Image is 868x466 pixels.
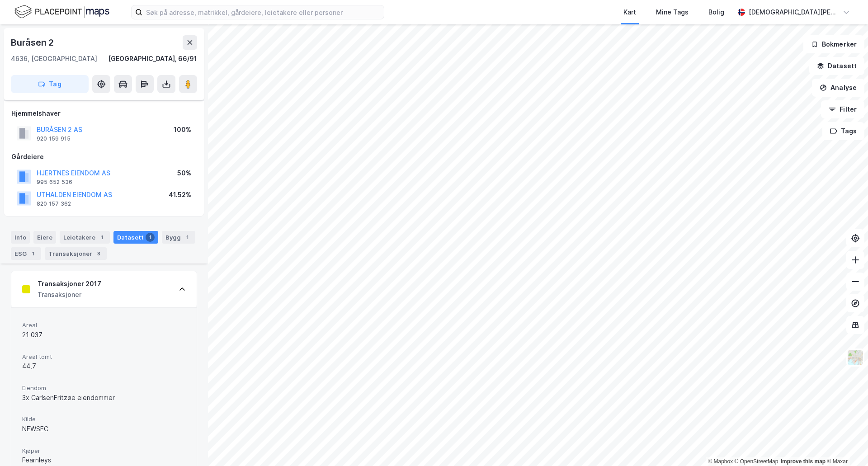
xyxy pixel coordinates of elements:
[812,79,864,97] button: Analyse
[146,233,155,242] div: 1
[142,5,384,19] input: Søk på adresse, matrikkel, gårdeiere, leietakere eller personer
[94,249,103,258] div: 8
[113,231,158,244] div: Datasett
[803,35,864,53] button: Bokmerker
[708,7,724,18] div: Bolig
[735,458,778,465] a: OpenStreetMap
[11,108,197,119] div: Hjemmelshaver
[22,321,186,329] span: Areal
[781,458,826,465] a: Improve this map
[809,57,864,75] button: Datasett
[60,231,110,244] div: Leietakere
[656,7,689,18] div: Mine Tags
[708,458,733,465] a: Mapbox
[33,231,56,244] div: Eiere
[108,53,197,64] div: [GEOGRAPHIC_DATA], 66/91
[37,135,71,142] div: 920 159 915
[822,122,864,140] button: Tags
[38,278,101,289] div: Transaksjoner 2017
[11,35,56,50] div: Buråsen 2
[37,200,71,207] div: 820 157 362
[22,329,186,340] div: 21 037
[11,151,197,162] div: Gårdeiere
[823,423,868,466] div: Kontrollprogram for chat
[623,7,636,18] div: Kart
[22,384,186,392] span: Eiendom
[11,53,97,64] div: 4636, [GEOGRAPHIC_DATA]
[22,361,186,372] div: 44,7
[183,233,192,242] div: 1
[22,392,186,403] div: 3x CarlsenFritzøe eiendommer
[847,349,864,366] img: Z
[162,231,195,244] div: Bygg
[22,455,186,466] div: Fearnleys
[22,415,186,423] span: Kilde
[45,247,107,260] div: Transaksjoner
[14,4,109,20] img: logo.f888ab2527a4732fd821a326f86c7f29.svg
[823,423,868,466] iframe: Chat Widget
[97,233,106,242] div: 1
[177,168,191,179] div: 50%
[38,289,101,300] div: Transaksjoner
[22,447,186,455] span: Kjøper
[749,7,839,18] div: [DEMOGRAPHIC_DATA][PERSON_NAME]
[22,424,186,434] div: NEWSEC
[37,179,72,186] div: 995 652 536
[169,189,191,200] div: 41.52%
[28,249,38,258] div: 1
[174,124,191,135] div: 100%
[11,75,89,93] button: Tag
[11,231,30,244] div: Info
[821,100,864,118] button: Filter
[11,247,41,260] div: ESG
[22,353,186,361] span: Areal tomt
